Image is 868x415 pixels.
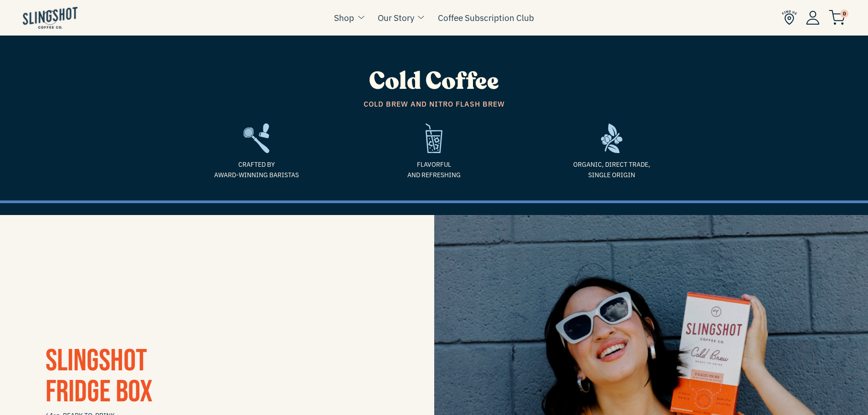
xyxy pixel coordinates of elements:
[175,98,694,110] span: Cold Brew and Nitro Flash Brew
[829,12,845,23] a: 0
[806,10,820,25] img: Account
[46,343,153,410] a: SlingshotFridge Box
[840,10,848,18] span: 0
[601,123,622,153] img: frame-1635784469962.svg
[334,11,354,25] a: Shop
[175,159,339,180] span: Crafted by Award-Winning Baristas
[438,11,534,25] a: Coffee Subscription Club
[829,10,845,25] img: cart
[352,159,516,180] span: Flavorful and refreshing
[426,123,442,153] img: refreshing-1635975143169.svg
[243,123,269,153] img: frame2-1635783918803.svg
[782,10,797,25] img: Find Us
[378,11,414,25] a: Our Story
[46,343,153,410] span: Slingshot Fridge Box
[530,159,694,180] span: Organic, Direct Trade, Single Origin
[369,65,499,97] span: Cold Coffee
